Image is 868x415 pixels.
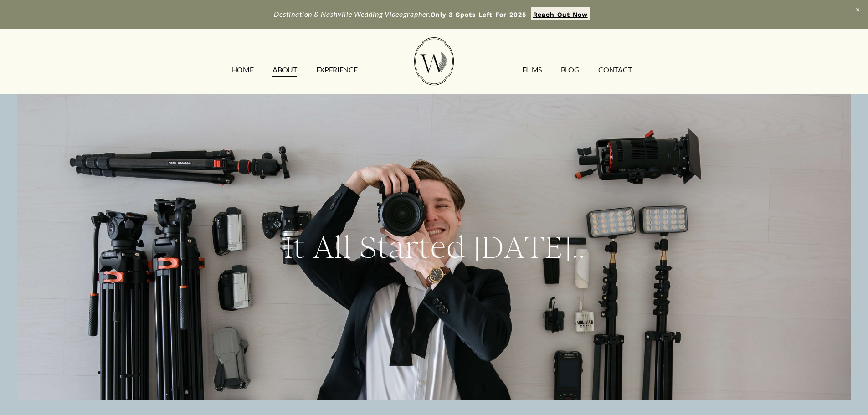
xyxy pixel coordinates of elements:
img: Wild Fern Weddings [414,37,453,85]
a: FILMS [522,62,542,77]
a: EXPERIENCE [316,62,358,77]
a: ABOUT [272,62,297,77]
a: HOME [232,62,254,77]
a: CONTACT [598,62,632,77]
strong: Reach Out Now [533,11,588,18]
a: Reach Out Now [531,7,590,20]
a: Blog [561,62,580,77]
h2: It All Started [DATE].. [35,227,833,268]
